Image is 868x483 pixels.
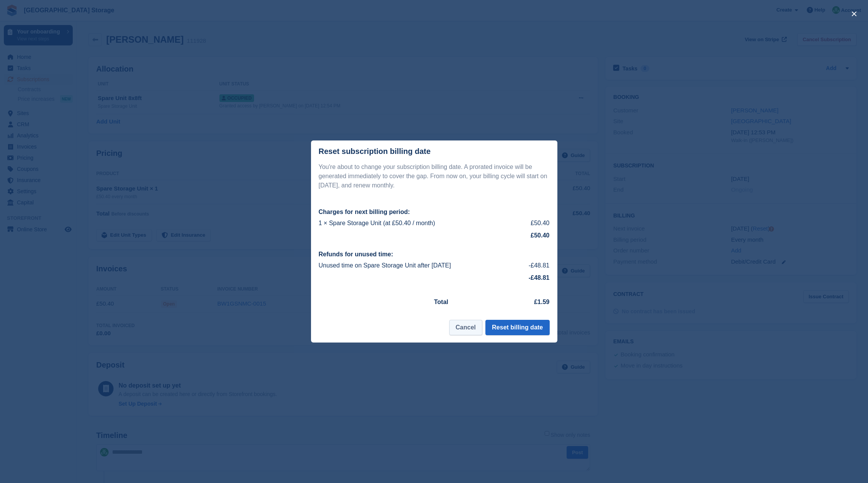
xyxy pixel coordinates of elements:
[528,274,549,281] strong: -£48.81
[319,251,550,258] h2: Refunds for unused time:
[848,8,860,20] button: close
[319,209,550,216] h2: Charges for next billing period:
[319,259,518,272] td: Unused time on Spare Storage Unit after [DATE]
[434,299,448,305] strong: Total
[319,162,550,190] p: You're about to change your subscription billing date. A prorated invoice will be generated immed...
[531,232,550,239] strong: £50.40
[449,320,482,335] button: Cancel
[485,320,549,335] button: Reset billing date
[319,217,518,229] td: 1 × Spare Storage Unit (at £50.40 / month)
[534,299,549,305] strong: £1.59
[518,259,550,272] td: -£48.81
[517,217,549,229] td: £50.40
[319,147,431,156] div: Reset subscription billing date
